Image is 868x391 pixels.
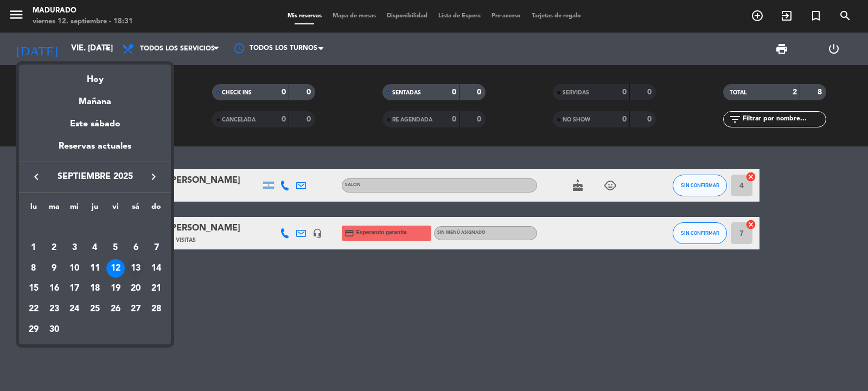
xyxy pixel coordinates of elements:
[85,299,105,319] td: 25 de septiembre de 2025
[19,109,171,139] div: Este sábado
[19,65,171,87] div: Hoy
[65,259,84,278] div: 10
[126,259,145,278] div: 13
[85,238,105,258] td: 4 de septiembre de 2025
[147,259,165,278] div: 14
[45,300,63,318] div: 23
[85,201,105,217] th: jueves
[85,278,105,299] td: 18 de septiembre de 2025
[126,238,146,258] td: 6 de septiembre de 2025
[146,258,167,279] td: 14 de septiembre de 2025
[105,258,126,279] td: 12 de septiembre de 2025
[106,279,125,298] div: 19
[64,238,85,258] td: 3 de septiembre de 2025
[45,259,63,278] div: 9
[126,239,145,257] div: 6
[44,201,65,217] th: martes
[23,278,44,299] td: 15 de septiembre de 2025
[126,299,146,319] td: 27 de septiembre de 2025
[23,238,44,258] td: 1 de septiembre de 2025
[23,299,44,319] td: 22 de septiembre de 2025
[147,279,165,298] div: 21
[44,299,65,319] td: 23 de septiembre de 2025
[146,278,167,299] td: 21 de septiembre de 2025
[126,300,145,318] div: 27
[106,300,125,318] div: 26
[146,201,167,217] th: domingo
[64,299,85,319] td: 24 de septiembre de 2025
[24,259,43,278] div: 8
[23,201,44,217] th: lunes
[24,321,43,339] div: 29
[126,201,146,217] th: sábado
[19,87,171,109] div: Mañana
[65,239,84,257] div: 3
[24,239,43,257] div: 1
[147,239,165,257] div: 7
[85,258,105,279] td: 11 de septiembre de 2025
[86,300,104,318] div: 25
[23,217,167,238] td: SEP.
[146,238,167,258] td: 7 de septiembre de 2025
[105,278,126,299] td: 19 de septiembre de 2025
[44,278,65,299] td: 16 de septiembre de 2025
[106,259,125,278] div: 12
[27,170,46,184] button: keyboard_arrow_left
[44,319,65,340] td: 30 de septiembre de 2025
[126,258,146,279] td: 13 de septiembre de 2025
[147,170,160,183] i: keyboard_arrow_right
[45,279,63,298] div: 16
[105,238,126,258] td: 5 de septiembre de 2025
[44,258,65,279] td: 9 de septiembre de 2025
[105,299,126,319] td: 26 de septiembre de 2025
[86,279,104,298] div: 18
[106,239,125,257] div: 5
[144,170,163,184] button: keyboard_arrow_right
[126,278,146,299] td: 20 de septiembre de 2025
[147,300,165,318] div: 28
[64,201,85,217] th: miércoles
[19,139,171,162] div: Reservas actuales
[86,239,104,257] div: 4
[44,238,65,258] td: 2 de septiembre de 2025
[24,300,43,318] div: 22
[30,170,43,183] i: keyboard_arrow_left
[23,319,44,340] td: 29 de septiembre de 2025
[65,279,84,298] div: 17
[64,278,85,299] td: 17 de septiembre de 2025
[24,279,43,298] div: 15
[23,258,44,279] td: 8 de septiembre de 2025
[45,321,63,339] div: 30
[46,170,144,184] span: septiembre 2025
[146,299,167,319] td: 28 de septiembre de 2025
[126,279,145,298] div: 20
[64,258,85,279] td: 10 de septiembre de 2025
[65,300,84,318] div: 24
[45,239,63,257] div: 2
[86,259,104,278] div: 11
[105,201,126,217] th: viernes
